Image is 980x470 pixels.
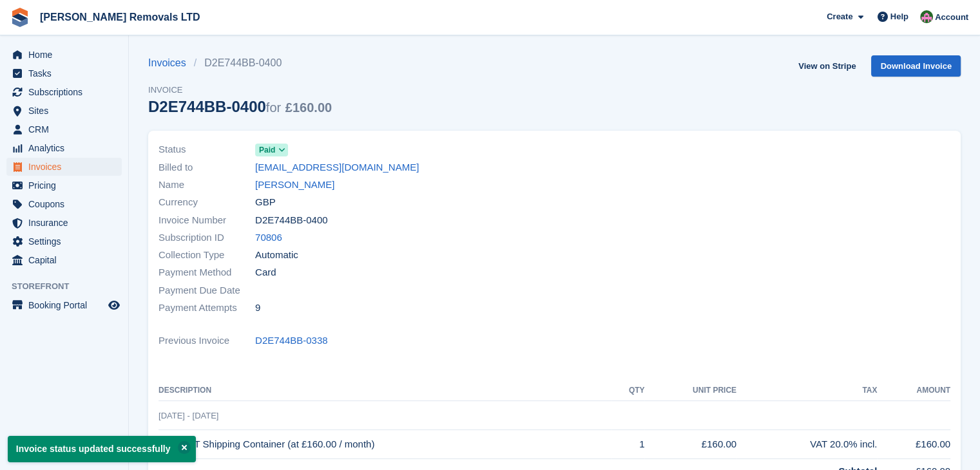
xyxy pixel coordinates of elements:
[611,430,645,459] td: 1
[871,55,961,77] a: Download Invoice
[6,83,122,101] a: menu
[255,230,282,245] a: 70806
[935,11,968,24] span: Account
[6,214,122,232] a: menu
[28,251,106,269] span: Capital
[159,301,255,315] span: Payment Attempts
[159,411,218,420] span: [DATE] - [DATE]
[159,213,255,228] span: Invoice Number
[6,232,122,250] a: menu
[148,55,332,71] nav: breadcrumbs
[255,265,276,280] span: Card
[159,430,611,459] td: 1 × 20 FT Shipping Container (at £160.00 / month)
[159,195,255,210] span: Currency
[6,296,122,314] a: menu
[266,100,281,115] span: for
[736,381,877,401] th: Tax
[6,251,122,269] a: menu
[28,214,106,232] span: Insurance
[8,436,196,462] p: Invoice status updated successfully
[877,430,950,459] td: £160.00
[28,296,106,314] span: Booking Portal
[159,230,255,245] span: Subscription ID
[148,98,332,115] div: D2E744BB-0400
[920,10,933,23] img: Paul Withers
[736,437,877,452] div: VAT 20.0% incl.
[6,64,122,82] a: menu
[28,158,106,176] span: Invoices
[890,10,908,23] span: Help
[259,144,275,156] span: Paid
[159,334,255,348] span: Previous Invoice
[6,176,122,194] a: menu
[28,195,106,213] span: Coupons
[255,301,260,315] span: 9
[28,139,106,157] span: Analytics
[255,248,298,263] span: Automatic
[6,46,122,64] a: menu
[10,8,30,27] img: stora-icon-8386f47178a22dfd0bd8f6a31ec36ba5ce8667c1dd55bd0f319d3a0aa187defe.svg
[159,142,255,157] span: Status
[6,120,122,138] a: menu
[28,64,106,82] span: Tasks
[159,178,255,193] span: Name
[6,158,122,176] a: menu
[255,334,328,348] a: D2E744BB-0338
[255,178,334,193] a: [PERSON_NAME]
[28,232,106,250] span: Settings
[255,142,288,157] a: Paid
[255,195,276,210] span: GBP
[255,160,419,175] a: [EMAIL_ADDRESS][DOMAIN_NAME]
[159,160,255,175] span: Billed to
[159,283,255,298] span: Payment Due Date
[644,381,736,401] th: Unit Price
[28,176,106,194] span: Pricing
[106,297,122,313] a: Preview store
[28,83,106,101] span: Subscriptions
[28,120,106,138] span: CRM
[6,139,122,157] a: menu
[6,102,122,120] a: menu
[827,10,852,23] span: Create
[148,84,332,97] span: Invoice
[159,265,255,280] span: Payment Method
[644,430,736,459] td: £160.00
[159,248,255,263] span: Collection Type
[148,55,194,71] a: Invoices
[285,100,332,115] span: £160.00
[35,6,206,28] a: [PERSON_NAME] Removals LTD
[28,102,106,120] span: Sites
[611,381,645,401] th: QTY
[793,55,861,77] a: View on Stripe
[877,381,950,401] th: Amount
[6,195,122,213] a: menu
[255,213,328,228] span: D2E744BB-0400
[12,280,128,293] span: Storefront
[159,381,611,401] th: Description
[28,46,106,64] span: Home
